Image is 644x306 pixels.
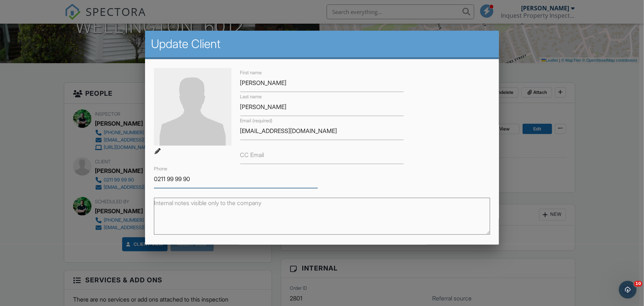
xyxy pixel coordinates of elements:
[634,281,643,287] span: 10
[240,151,264,159] label: CC Email
[240,69,262,76] label: First name
[240,93,262,100] label: Last name
[151,37,493,51] h2: Update Client
[154,166,167,172] label: Phone
[619,281,637,299] iframe: Intercom live chat
[240,118,273,124] label: Email (required)
[154,199,261,207] label: Internal notes visible only to the company
[154,68,231,146] img: default-user-f0147aede5fd5fa78ca7ade42f37bd4542148d508eef1c3d3ea960f66861d68b.jpg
